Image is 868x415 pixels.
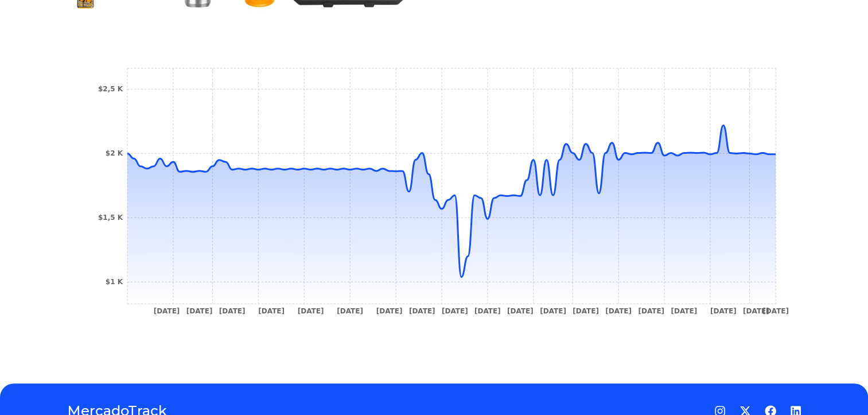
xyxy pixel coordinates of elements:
tspan: $2 K [105,149,123,157]
tspan: [DATE] [153,307,180,315]
tspan: [DATE] [540,307,566,315]
tspan: [DATE] [605,307,632,315]
tspan: [DATE] [507,307,534,315]
tspan: [DATE] [762,307,789,315]
tspan: [DATE] [186,307,212,315]
tspan: [DATE] [258,307,285,315]
tspan: [DATE] [474,307,500,315]
tspan: $2,5 K [98,85,123,93]
tspan: [DATE] [297,307,324,315]
tspan: $1,5 K [98,214,123,222]
tspan: [DATE] [408,307,435,315]
tspan: $1 K [105,278,123,286]
tspan: [DATE] [710,307,736,315]
tspan: [DATE] [671,307,697,315]
tspan: [DATE] [742,307,769,315]
tspan: [DATE] [376,307,402,315]
tspan: [DATE] [441,307,468,315]
tspan: [DATE] [573,307,599,315]
tspan: [DATE] [219,307,245,315]
tspan: [DATE] [337,307,363,315]
tspan: [DATE] [638,307,664,315]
